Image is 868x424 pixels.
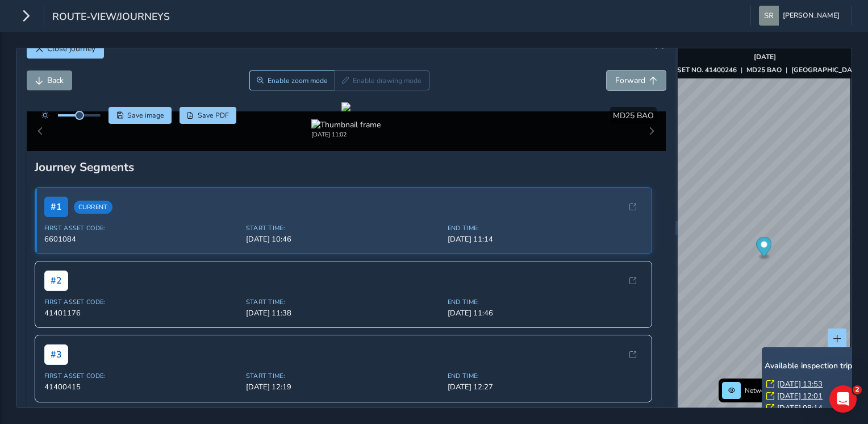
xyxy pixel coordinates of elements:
[268,76,328,85] span: Enable zoom mode
[311,119,381,130] img: Thumbnail frame
[198,111,229,120] span: Save PDF
[829,385,857,413] iframe: Intercom live chat
[448,308,642,318] span: [DATE] 11:46
[27,39,104,59] button: Close journey
[47,75,64,86] span: Back
[246,308,441,318] span: [DATE] 11:38
[127,111,164,120] span: Save image
[448,224,642,232] span: End Time:
[44,344,68,365] span: # 3
[246,372,441,380] span: Start Time:
[754,52,776,61] strong: [DATE]
[44,234,239,244] span: 6601084
[757,237,772,260] div: Map marker
[745,386,771,395] span: Network
[52,10,170,26] span: route-view/journeys
[759,6,844,26] button: [PERSON_NAME]
[44,224,239,232] span: First Asset Code:
[180,107,237,124] button: PDF
[448,372,642,380] span: End Time:
[246,298,441,306] span: Start Time:
[44,298,239,306] span: First Asset Code:
[667,65,737,74] strong: ASSET NO. 41400246
[777,391,823,401] a: [DATE] 12:01
[27,70,72,90] button: Back
[44,382,239,392] span: 41400415
[667,65,862,74] div: | |
[246,224,441,232] span: Start Time:
[311,130,381,139] div: [DATE] 11:02
[249,70,335,90] button: Zoom
[448,234,642,244] span: [DATE] 11:14
[853,385,862,394] span: 2
[777,379,823,389] a: [DATE] 13:53
[47,43,95,54] span: Close journey
[777,403,823,413] a: [DATE] 08:14
[44,197,68,217] span: # 1
[35,159,658,175] div: Journey Segments
[246,234,441,244] span: [DATE] 10:46
[108,107,172,124] button: Save
[746,65,782,74] strong: MD25 BAO
[791,65,862,74] strong: [GEOGRAPHIC_DATA]
[607,70,666,90] button: Forward
[44,372,239,380] span: First Asset Code:
[759,6,779,26] img: diamond-layout
[615,75,645,86] span: Forward
[44,271,68,291] span: # 2
[448,382,642,392] span: [DATE] 12:27
[783,6,840,26] span: [PERSON_NAME]
[613,110,654,121] span: MD25 BAO
[448,298,642,306] span: End Time:
[74,201,112,214] span: Current
[44,308,239,318] span: 41401176
[246,382,441,392] span: [DATE] 12:19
